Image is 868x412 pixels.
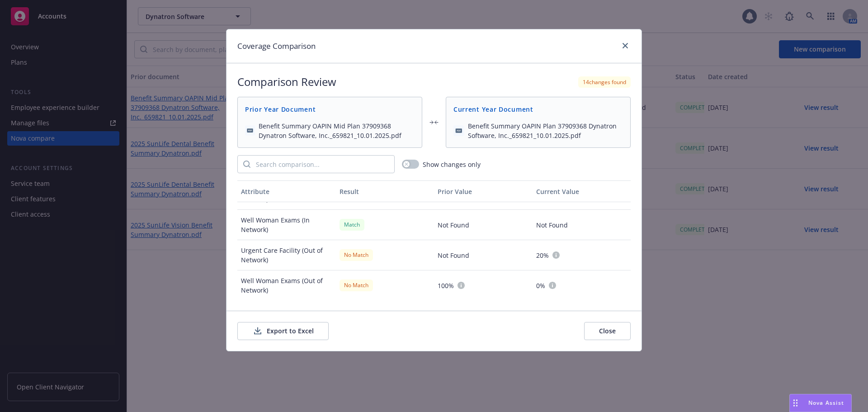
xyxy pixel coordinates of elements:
[438,281,454,290] span: 100%
[536,187,627,196] div: Current Value
[438,251,469,260] span: Not Found
[237,270,336,301] div: Well Woman Exams (Out of Network)
[245,104,415,114] span: Prior Year Document
[468,121,623,140] span: Benefit Summary OAPIN Plan 37909368 Dynatron Software, Inc._659821_10.01.2025.pdf
[250,156,394,173] input: Search comparison...
[423,160,481,169] span: Show changes only
[340,279,373,291] div: No Match
[237,240,336,270] div: Urgent Care Facility (Out of Network)
[536,220,568,230] span: Not Found
[438,187,529,196] div: Prior Value
[340,249,373,260] div: No Match
[620,40,631,51] a: close
[584,322,631,340] button: Close
[259,121,415,140] span: Benefit Summary OAPIN Mid Plan 37909368 Dynatron Software, Inc._659821_10.01.2025.pdf
[790,394,801,412] div: Drag to move
[336,180,434,202] button: Result
[340,187,431,196] div: Result
[243,161,250,168] svg: Search
[789,394,852,412] button: Nova Assist
[237,322,329,340] button: Export to Excel
[533,180,631,202] button: Current Value
[237,180,336,202] button: Attribute
[578,76,631,88] div: 14 changes found
[808,399,844,407] span: Nova Assist
[237,40,316,52] h1: Coverage Comparison
[237,210,336,240] div: Well Woman Exams (In Network)
[536,251,549,260] span: 20%
[536,281,545,290] span: 0%
[241,187,332,196] div: Attribute
[237,74,336,90] h2: Comparison Review
[434,180,533,202] button: Prior Value
[340,219,364,230] div: Match
[453,104,623,114] span: Current Year Document
[438,220,469,230] span: Not Found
